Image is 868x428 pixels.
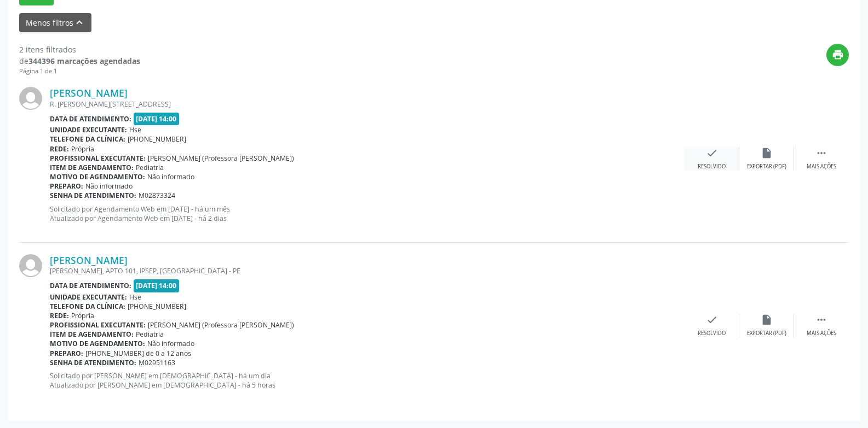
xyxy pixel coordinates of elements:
[747,163,786,171] div: Exportar (PDF)
[50,320,146,330] b: Profissional executante:
[139,191,175,200] span: M02873324
[50,292,127,302] b: Unidade executante:
[761,314,773,326] i: insert_drive_file
[50,154,146,163] b: Profissional executante:
[50,191,136,200] b: Senha de atendimento:
[50,266,685,275] div: [PERSON_NAME], APTO 101, IPSEP, [GEOGRAPHIC_DATA] - PE
[19,254,42,277] img: img
[19,13,91,32] button: Menos filtroskeyboard_arrow_up
[71,311,94,320] span: Própria
[815,147,827,159] i: 
[50,302,125,311] b: Telefone da clínica:
[28,56,140,66] strong: 344396 marcações agendadas
[50,358,136,367] b: Senha de atendimento:
[50,163,134,172] b: Item de agendamento:
[761,147,773,159] i: insert_drive_file
[19,44,140,55] div: 2 itens filtrados
[807,330,836,337] div: Mais ações
[136,330,164,339] span: Pediatria
[698,330,726,337] div: Resolvido
[826,44,849,66] button: print
[698,163,726,171] div: Resolvido
[815,314,827,326] i: 
[807,163,836,171] div: Mais ações
[50,99,685,109] div: R. [PERSON_NAME][STREET_ADDRESS]
[50,330,134,339] b: Item de agendamento:
[19,67,140,76] div: Página 1 de 1
[128,302,186,311] span: [PHONE_NUMBER]
[50,125,127,134] b: Unidade executante:
[71,144,94,154] span: Própria
[129,292,141,302] span: Hse
[832,49,844,61] i: print
[706,314,718,326] i: check
[706,147,718,159] i: check
[85,181,133,191] span: Não informado
[73,16,85,28] i: keyboard_arrow_up
[50,371,685,390] p: Solicitado por [PERSON_NAME] em [DEMOGRAPHIC_DATA] - há um dia Atualizado por [PERSON_NAME] em [D...
[50,204,685,223] p: Solicitado por Agendamento Web em [DATE] - há um mês Atualizado por Agendamento Web em [DATE] - h...
[50,311,69,320] b: Rede:
[85,349,191,358] span: [PHONE_NUMBER] de 0 a 12 anos
[19,87,42,110] img: img
[50,254,128,266] a: [PERSON_NAME]
[147,172,194,181] span: Não informado
[148,154,294,163] span: [PERSON_NAME] (Professora [PERSON_NAME])
[147,339,194,348] span: Não informado
[128,134,186,144] span: [PHONE_NUMBER]
[50,144,69,154] b: Rede:
[747,330,786,337] div: Exportar (PDF)
[19,55,140,67] div: de
[50,87,128,99] a: [PERSON_NAME]
[50,281,131,290] b: Data de atendimento:
[50,134,125,144] b: Telefone da clínica:
[50,349,83,358] b: Preparo:
[134,113,180,125] span: [DATE] 14:00
[134,279,180,292] span: [DATE] 14:00
[50,172,145,181] b: Motivo de agendamento:
[139,358,175,367] span: M02951163
[50,114,131,124] b: Data de atendimento:
[148,320,294,330] span: [PERSON_NAME] (Professora [PERSON_NAME])
[136,163,164,172] span: Pediatria
[50,339,145,348] b: Motivo de agendamento:
[129,125,141,134] span: Hse
[50,181,83,191] b: Preparo:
